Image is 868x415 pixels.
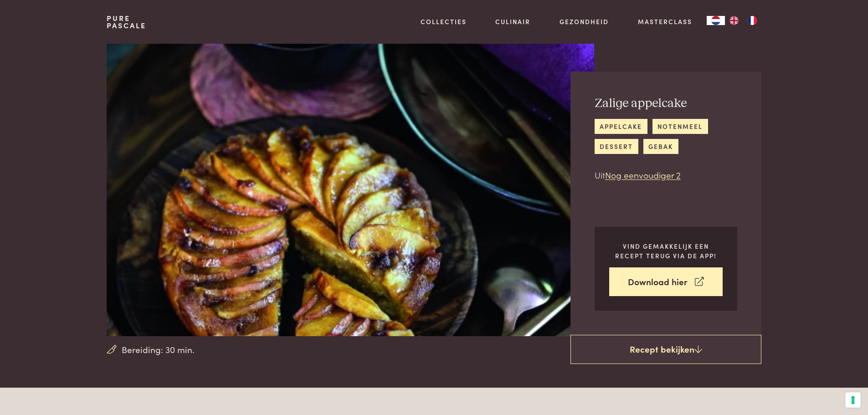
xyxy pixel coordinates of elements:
a: Nog eenvoudiger 2 [605,169,681,181]
a: gebak [643,139,678,154]
div: Language [707,16,725,25]
a: FR [743,16,761,25]
a: Recept bekijken [570,335,761,364]
a: NL [707,16,725,25]
aside: Language selected: Nederlands [707,16,761,25]
button: Uw voorkeuren voor toestemming voor trackingtechnologieën [845,392,861,408]
h2: Zalige appelcake [595,96,737,112]
a: appelcake [595,119,647,134]
a: PurePascale [107,15,146,29]
ul: Language list [725,16,761,25]
a: Collecties [421,17,467,26]
img: Zalige appelcake [107,44,594,336]
a: EN [725,16,743,25]
p: Uit [595,169,737,182]
p: Vind gemakkelijk een recept terug via de app! [609,241,723,260]
a: Download hier [609,267,723,296]
a: Gezondheid [560,17,609,26]
a: Culinair [495,17,530,26]
a: dessert [595,139,638,154]
a: Masterclass [638,17,692,26]
a: notenmeel [652,119,708,134]
span: Bereiding: 30 min. [122,343,195,356]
